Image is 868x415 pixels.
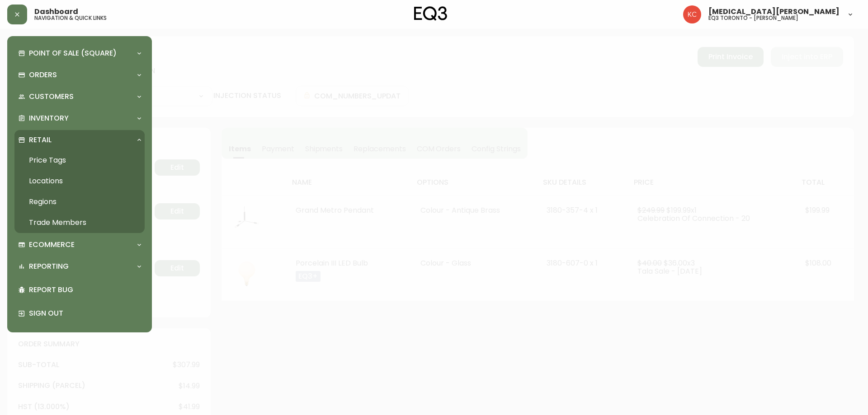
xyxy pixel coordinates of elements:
div: Ecommerce [14,235,145,255]
a: Regions [14,191,145,212]
p: Report Bug [29,285,141,295]
p: Ecommerce [29,240,75,250]
a: Price Tags [14,150,145,171]
span: Dashboard [34,8,78,15]
img: 6487344ffbf0e7f3b216948508909409 [683,5,701,23]
div: Retail [14,130,145,150]
a: Locations [14,171,145,191]
p: Reporting [29,261,69,271]
p: Retail [29,135,52,145]
h5: eq3 toronto - [PERSON_NAME] [708,15,798,21]
div: Orders [14,65,145,85]
p: Orders [29,70,57,80]
div: Point of Sale (Square) [14,43,145,63]
p: Point of Sale (Square) [29,48,117,58]
a: Trade Members [14,212,145,233]
div: Reporting [14,256,145,276]
p: Customers [29,92,74,102]
div: Report Bug [14,278,145,302]
p: Inventory [29,113,69,123]
div: Sign Out [14,302,145,325]
div: Inventory [14,108,145,128]
h5: navigation & quick links [34,15,107,21]
p: Sign Out [29,308,141,318]
span: [MEDICAL_DATA][PERSON_NAME] [708,8,840,15]
div: Customers [14,87,145,107]
img: logo [414,6,448,21]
